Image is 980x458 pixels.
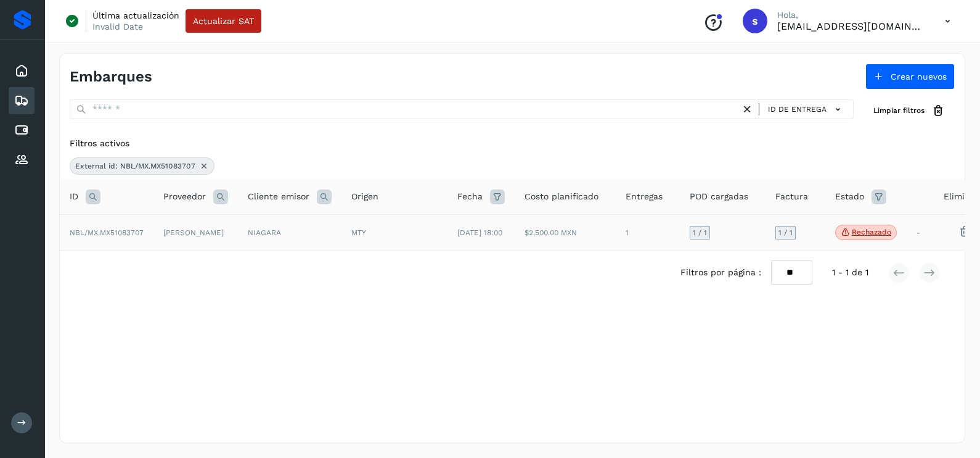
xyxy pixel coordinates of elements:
span: 1 / 1 [778,229,793,236]
span: MTY [351,228,366,237]
td: $2,500.00 MXN [515,214,616,251]
div: Proveedores [9,146,35,173]
p: smedina@niagarawater.com [777,20,925,32]
span: Actualizar SAT [193,17,254,25]
span: Origen [351,190,378,203]
span: Proveedor [163,190,206,203]
span: Limpiar filtros [873,105,925,116]
span: NBL/MX.MX51083707 [70,228,144,237]
button: Crear nuevos [865,64,955,90]
span: Crear nuevos [891,72,947,81]
span: Eliminar [944,190,979,203]
p: Invalid Date [92,21,143,32]
td: [PERSON_NAME] [153,214,238,251]
div: Filtros activos [70,137,955,150]
td: NIAGARA [238,214,341,251]
button: Actualizar SAT [186,9,261,33]
p: Hola, [777,10,925,20]
p: Última actualización [92,10,179,21]
button: ID de entrega [764,101,848,119]
p: Rechazado [852,228,891,236]
div: External id: NBL/MX.MX51083707 [70,157,214,175]
span: External id: NBL/MX.MX51083707 [75,160,195,172]
span: [DATE] 18:00 [457,228,502,237]
span: 1 / 1 [693,229,707,236]
div: Embarques [9,87,35,114]
h4: Embarques [70,68,152,86]
span: Costo planificado [525,190,598,203]
td: - [907,214,934,251]
div: Inicio [9,57,35,85]
span: Estado [835,190,864,203]
span: ID de entrega [768,104,827,115]
span: Fecha [457,190,483,203]
span: Cliente emisor [248,190,309,203]
span: POD cargadas [690,190,748,203]
span: ID [70,190,78,203]
span: Entregas [626,190,663,203]
div: Cuentas por pagar [9,117,35,144]
span: 1 - 1 de 1 [832,266,868,279]
span: Factura [775,190,808,203]
span: Filtros por página : [680,266,761,279]
button: Limpiar filtros [864,99,955,122]
td: 1 [616,214,680,251]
